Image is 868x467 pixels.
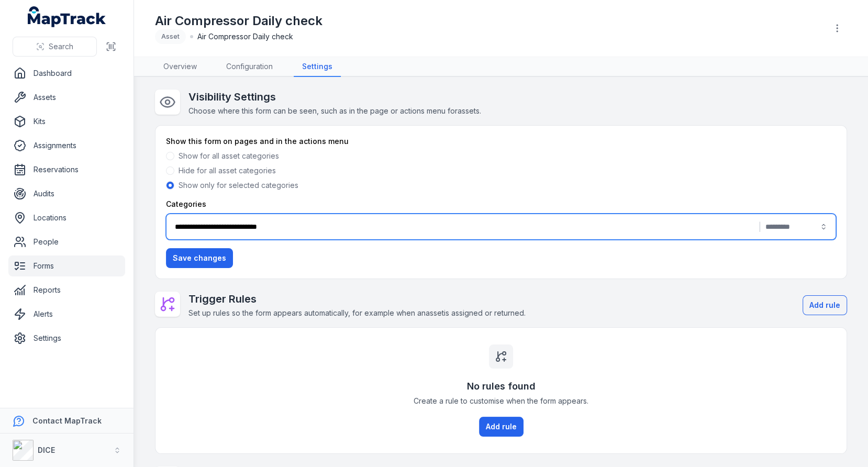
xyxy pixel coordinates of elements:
[479,417,524,437] button: Add rule
[8,207,125,228] a: Locations
[49,41,73,52] span: Search
[166,199,206,209] label: Categories
[8,255,125,276] a: Forms
[8,135,125,156] a: Assignments
[8,304,125,325] a: Alerts
[294,57,341,77] a: Settings
[32,416,102,425] strong: Contact MapTrack
[188,90,481,104] h2: Visibility Settings
[179,165,276,176] label: Hide for all asset categories
[8,111,125,132] a: Kits
[155,57,205,77] a: Overview
[179,180,298,191] label: Show only for selected categories
[218,57,281,77] a: Configuration
[13,37,97,57] button: Search
[38,446,55,454] strong: DICE
[28,6,106,27] a: MapTrack
[155,13,322,29] h1: Air Compressor Daily check
[155,29,186,44] div: Asset
[8,183,125,204] a: Audits
[8,159,125,180] a: Reservations
[166,136,349,147] label: Show this form on pages and in the actions menu
[166,248,233,268] button: Save changes
[166,214,836,240] button: |
[197,31,293,42] span: Air Compressor Daily check
[188,308,526,317] span: Set up rules so the form appears automatically, for example when an asset is assigned or returned.
[467,379,536,394] h3: No rules found
[8,280,125,301] a: Reports
[8,63,125,84] a: Dashboard
[414,396,588,406] span: Create a rule to customise when the form appears.
[188,106,481,115] span: Choose where this form can be seen, such as in the page or actions menu for assets .
[188,292,526,306] h2: Trigger Rules
[803,295,847,315] button: Add rule
[8,87,125,108] a: Assets
[8,328,125,349] a: Settings
[8,231,125,252] a: People
[179,151,279,161] label: Show for all asset categories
